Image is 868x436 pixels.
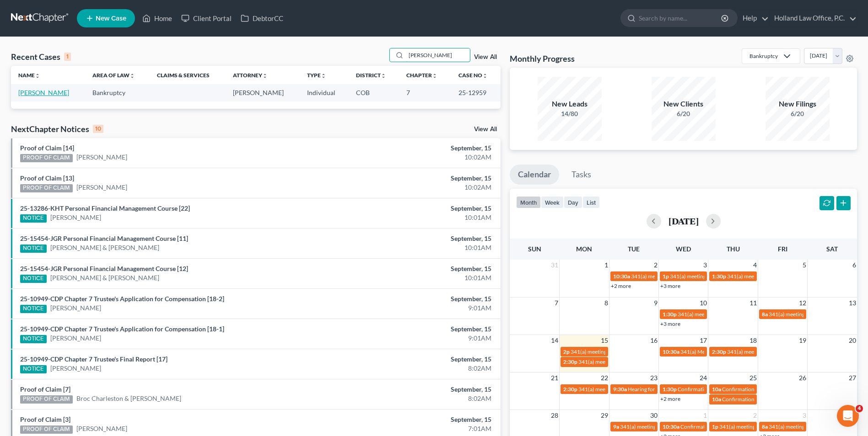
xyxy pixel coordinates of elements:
span: 2:30p [712,348,726,355]
span: 2:30p [563,358,577,365]
h2: [DATE] [669,216,699,226]
button: month [516,196,541,208]
div: September, 15 [340,324,491,334]
a: 25-13286-KHT Personal Financial Management Course [22] [20,204,190,212]
span: 29 [600,410,609,421]
span: 10:30a [663,348,679,355]
span: 14 [550,335,559,346]
div: PROOF OF CLAIM [20,154,73,162]
span: 1 [702,410,708,421]
span: 341(a) meeting for [PERSON_NAME] [578,386,667,393]
span: 10a [712,386,721,393]
a: 25-15454-JGR Personal Financial Management Course [11] [20,234,188,242]
a: [PERSON_NAME] & [PERSON_NAME] [50,243,159,252]
a: Home [138,10,177,27]
a: Districtunfold_more [356,72,386,79]
a: 25-10949-CDP Chapter 7 Trustee's Application for Compensation [18-1] [20,325,224,333]
span: Confirmation Hearing for [PERSON_NAME] & [PERSON_NAME] [680,423,834,430]
td: Individual [300,84,348,101]
div: New Clients [652,99,716,109]
span: 15 [600,335,609,346]
button: list [582,196,600,208]
span: 10:30a [613,273,630,280]
div: 10:02AM [340,153,491,162]
div: NextChapter Notices [11,123,103,134]
div: New Filings [766,99,830,109]
span: Wed [676,245,691,253]
span: 31 [550,260,559,271]
div: September, 15 [340,294,491,303]
span: 24 [699,372,708,383]
a: [PERSON_NAME] [50,364,101,373]
a: [PERSON_NAME] [50,303,101,313]
span: 341(a) Meeting for [PERSON_NAME] [680,348,769,355]
i: unfold_more [381,73,386,79]
a: Broc Charleston & [PERSON_NAME] [76,394,181,403]
span: 4 [856,405,863,412]
a: +2 more [660,395,680,402]
span: 19 [798,335,807,346]
td: 25-12959 [451,84,501,101]
a: Proof of Claim [14] [20,144,74,152]
span: 1p [712,423,718,430]
span: 9a [613,423,619,430]
a: +2 more [611,282,631,289]
div: September, 15 [340,204,491,213]
span: 2 [752,410,758,421]
span: Thu [727,245,740,253]
div: 14/80 [538,109,602,118]
span: 7 [554,298,559,308]
div: 9:01AM [340,303,491,313]
a: Proof of Claim [13] [20,174,74,182]
div: 9:01AM [340,334,491,343]
div: NOTICE [20,214,47,223]
div: NOTICE [20,365,47,373]
span: Sat [826,245,838,253]
span: 23 [649,372,658,383]
div: 10 [93,125,103,133]
td: Bankruptcy [85,84,150,101]
div: 10:01AM [340,213,491,222]
a: 25-15454-JGR Personal Financial Management Course [12] [20,265,188,272]
th: Claims & Services [150,66,226,84]
span: 18 [749,335,758,346]
span: 341(a) meeting for [PERSON_NAME] [727,348,815,355]
input: Search by name... [406,48,470,62]
span: 341(a) meeting for [PERSON_NAME] & [PERSON_NAME] [719,423,856,430]
a: +3 more [660,282,680,289]
a: Chapterunfold_more [406,72,437,79]
button: week [541,196,564,208]
a: Holland Law Office, P.C. [770,10,857,27]
td: COB [349,84,399,101]
td: 7 [399,84,451,101]
div: 10:01AM [340,243,491,252]
span: 1 [604,260,609,271]
div: NOTICE [20,305,47,313]
i: unfold_more [432,73,437,79]
div: Recent Cases [11,51,71,62]
span: 1p [663,273,669,280]
a: Typeunfold_more [307,72,326,79]
input: Search by name... [639,10,722,27]
span: 8a [762,311,768,318]
span: 9 [653,298,658,308]
i: unfold_more [482,73,488,79]
span: 8a [762,423,768,430]
a: [PERSON_NAME] [50,334,101,343]
a: Tasks [563,165,599,185]
div: September, 15 [340,385,491,394]
div: September, 15 [340,415,491,424]
i: unfold_more [262,73,268,79]
a: Proof of Claim [3] [20,415,70,423]
span: Fri [778,245,787,253]
span: 30 [649,410,658,421]
span: 341(a) meeting for [PERSON_NAME] [678,311,766,318]
span: 5 [802,260,807,271]
i: unfold_more [321,73,326,79]
span: 22 [600,372,609,383]
div: NOTICE [20,275,47,283]
a: [PERSON_NAME] [76,153,127,162]
a: 25-10949-CDP Chapter 7 Trustee's Final Report [17] [20,355,167,363]
span: 25 [749,372,758,383]
a: Proof of Claim [7] [20,385,70,393]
